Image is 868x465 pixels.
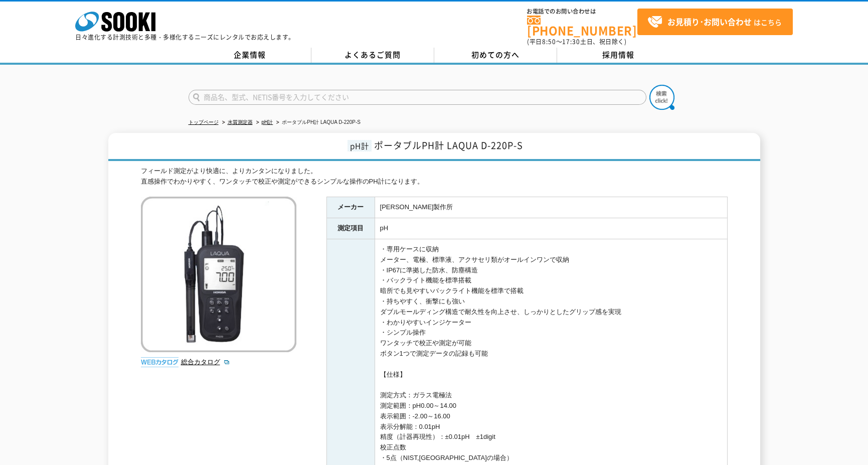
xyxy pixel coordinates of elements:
[189,90,646,105] input: 商品名、型式、NETIS番号を入力してください
[527,16,637,36] a: [PHONE_NUMBER]
[434,48,557,63] a: 初めての方へ
[649,85,674,110] img: btn_search.png
[562,37,580,46] span: 17:30
[637,9,793,35] a: お見積り･お問い合わせはこちら
[262,119,273,125] a: pH計
[141,357,179,367] img: webカタログ
[527,9,637,15] span: お電話でのお問い合わせは
[141,166,728,187] div: フィールド測定がより快適に、よりカンタンになりました。 直感操作でわかりやすく、ワンタッチで校正や測定ができるシンプルな操作のPH計になります。
[228,119,253,125] a: 水質測定器
[348,140,372,151] span: pH計
[141,197,296,352] img: ポータブルPH計 LAQUA D-220P-S
[311,48,434,63] a: よくあるご質問
[527,37,626,46] span: (平日 ～ 土日、祝日除く)
[189,48,311,63] a: 企業情報
[274,117,361,128] li: ポータブルPH計 LAQUA D-220P-S
[75,34,295,40] p: 日々進化する計測技術と多種・多様化するニーズにレンタルでお応えします。
[189,119,219,125] a: トップページ
[326,197,375,218] th: メーカー
[181,358,230,366] a: 総合カタログ
[374,138,523,152] span: ポータブルPH計 LAQUA D-220P-S
[557,48,680,63] a: 採用情報
[471,49,519,60] span: 初めての方へ
[647,15,782,30] span: はこちら
[375,218,727,239] td: pH
[667,16,752,28] strong: お見積り･お問い合わせ
[326,218,375,239] th: 測定項目
[542,37,556,46] span: 8:50
[375,197,727,218] td: [PERSON_NAME]製作所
